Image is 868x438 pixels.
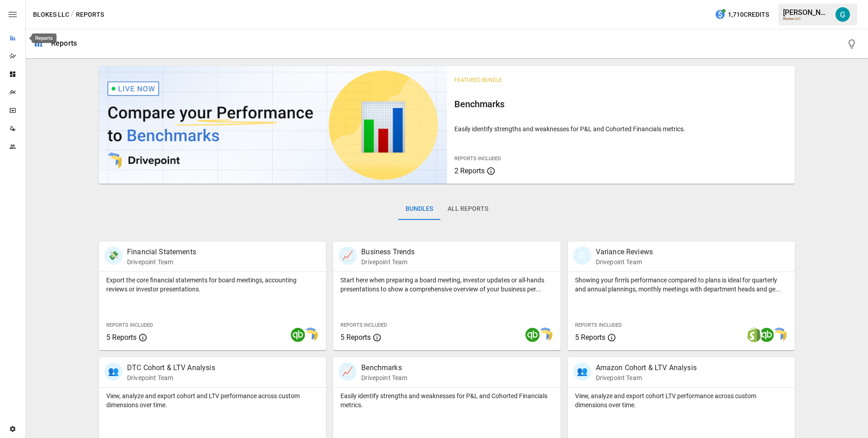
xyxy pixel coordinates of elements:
[759,328,774,342] img: quickbooks
[575,333,605,342] span: 5 Reports
[573,247,591,265] div: 🗓
[303,328,318,342] img: smart model
[596,373,697,382] p: Drivepoint Team
[32,33,57,43] div: Reports
[361,257,415,267] p: Drivepoint Team
[106,276,319,294] p: Export the core financial statements for board meetings, accounting reviews or investor presentat...
[575,322,622,328] span: Reports Included
[291,328,305,342] img: quickbooks
[361,373,407,382] p: Drivepoint Team
[339,247,357,265] div: 📈
[538,328,552,342] img: smart model
[99,66,447,184] img: video thumbnail
[596,257,653,267] p: Drivepoint Team
[104,362,123,381] div: 👥
[51,39,77,48] div: Reports
[440,198,495,220] button: All Reports
[33,9,69,20] button: Blokes LLC
[106,391,319,409] p: View, analyze and export cohort and LTV performance across custom dimensions over time.
[454,97,788,111] h6: Benchmarks
[339,362,357,381] div: 📈
[361,247,415,257] p: Business Trends
[575,276,788,294] p: Showing your firm's performance compared to plans is ideal for quarterly and annual plannings, mo...
[127,247,196,257] p: Financial Statements
[783,17,830,21] div: Blokes LLC
[340,276,553,294] p: Start here when preparing a board meeting, investor updates or all-hands presentations to show a ...
[711,6,773,23] button: 1,710Credits
[783,8,830,17] div: [PERSON_NAME]
[747,328,761,342] img: shopify
[575,391,788,409] p: View, analyze and export cohort LTV performance across custom dimensions over time.
[573,362,591,381] div: 👥
[127,373,215,382] p: Drivepoint Team
[454,156,501,162] span: Reports Included
[596,362,697,373] p: Amazon Cohort & LTV Analysis
[127,257,196,267] p: Drivepoint Team
[106,322,153,328] span: Reports Included
[340,322,387,328] span: Reports Included
[340,333,371,342] span: 5 Reports
[127,362,215,373] p: DTC Cohort & LTV Analysis
[454,77,502,83] span: Featured Bundle
[398,198,440,220] button: Bundles
[104,247,123,265] div: 💸
[835,7,850,22] img: Gavin Acres
[71,9,74,20] div: /
[728,9,769,20] span: 1,710 Credits
[525,328,540,342] img: quickbooks
[106,333,137,342] span: 5 Reports
[772,328,787,342] img: smart model
[454,124,788,133] p: Easily identify strengths and weaknesses for P&L and Cohorted Financials metrics.
[361,362,407,373] p: Benchmarks
[454,167,485,175] span: 2 Reports
[596,247,653,257] p: Variance Reviews
[340,391,553,409] p: Easily identify strengths and weaknesses for P&L and Cohorted Financials metrics.
[830,2,855,27] button: Gavin Acres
